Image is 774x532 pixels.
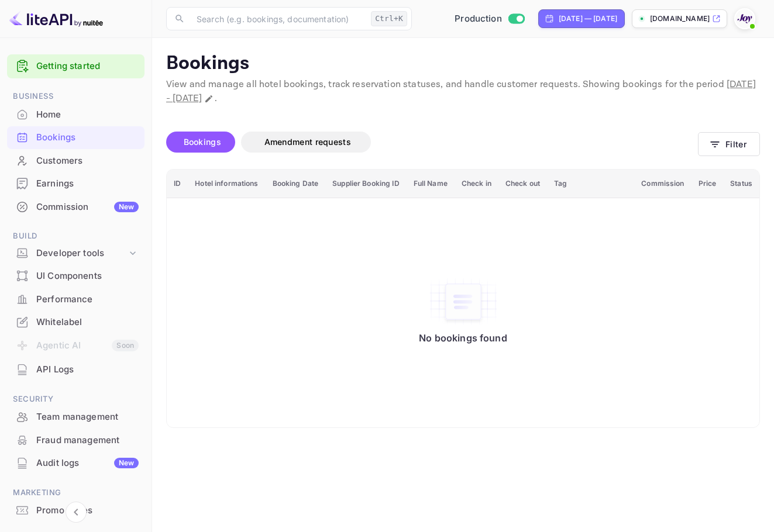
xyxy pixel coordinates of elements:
a: Bookings [7,126,145,148]
div: Fraud management [36,434,139,447]
div: Earnings [7,172,145,195]
table: booking table [167,170,759,427]
span: Bookings [184,137,221,147]
span: Production [455,12,502,26]
a: Promo codes [7,499,145,521]
div: Audit logs [36,457,139,470]
button: Filter [698,132,760,156]
div: Home [7,103,145,126]
th: Hotel informations [188,170,265,198]
img: LiteAPI logo [9,9,103,28]
span: [DATE] - [DATE] [166,78,756,105]
button: Collapse navigation [66,502,87,523]
a: Earnings [7,172,145,194]
div: Commission [36,201,139,214]
th: Commission [634,170,691,198]
a: Fraud management [7,429,145,451]
div: Audit logsNew [7,452,145,475]
th: Check out [498,170,547,198]
input: Search (e.g. bookings, documentation) [190,7,366,30]
div: Whitelabel [7,311,145,334]
a: Getting started [36,60,139,73]
th: ID [167,170,188,198]
div: Developer tools [36,247,127,260]
div: API Logs [7,358,145,381]
div: Promo codes [7,499,145,522]
div: Bookings [7,126,145,149]
div: Customers [36,154,139,168]
p: [DOMAIN_NAME] [650,13,710,24]
div: Getting started [7,54,145,78]
a: Whitelabel [7,311,145,333]
button: Change date range [203,93,215,105]
div: Switch to Sandbox mode [450,12,529,26]
div: account-settings tabs [166,132,698,153]
a: CommissionNew [7,196,145,217]
div: Promo codes [36,504,139,517]
div: Ctrl+K [371,11,407,26]
span: Security [7,393,145,406]
th: Status [723,170,759,198]
div: Fraud management [7,429,145,452]
div: Whitelabel [36,316,139,329]
div: Team management [36,410,139,424]
div: CommissionNew [7,196,145,219]
div: Team management [7,406,145,429]
a: Performance [7,288,145,310]
div: Performance [36,293,139,306]
div: Developer tools [7,243,145,264]
img: No bookings found [428,277,498,326]
div: UI Components [7,265,145,288]
div: New [114,458,139,468]
a: Home [7,103,145,125]
th: Check in [455,170,498,198]
div: Bookings [36,131,139,144]
a: UI Components [7,265,145,286]
div: UI Components [36,270,139,283]
a: Team management [7,406,145,427]
img: With Joy [735,9,754,28]
div: Earnings [36,177,139,191]
th: Tag [547,170,634,198]
p: No bookings found [419,332,507,344]
span: Business [7,90,145,103]
p: Bookings [166,52,760,75]
span: Build [7,230,145,243]
th: Supplier Booking ID [325,170,406,198]
span: Amendment requests [264,137,351,147]
div: Home [36,108,139,122]
p: View and manage all hotel bookings, track reservation statuses, and handle customer requests. Sho... [166,78,760,106]
div: API Logs [36,363,139,376]
div: Customers [7,150,145,172]
div: New [114,202,139,212]
a: Audit logsNew [7,452,145,474]
th: Price [692,170,724,198]
a: Customers [7,150,145,171]
div: Performance [7,288,145,311]
div: [DATE] — [DATE] [559,13,617,24]
th: Booking Date [266,170,326,198]
span: Marketing [7,486,145,499]
a: API Logs [7,358,145,380]
th: Full Name [407,170,455,198]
